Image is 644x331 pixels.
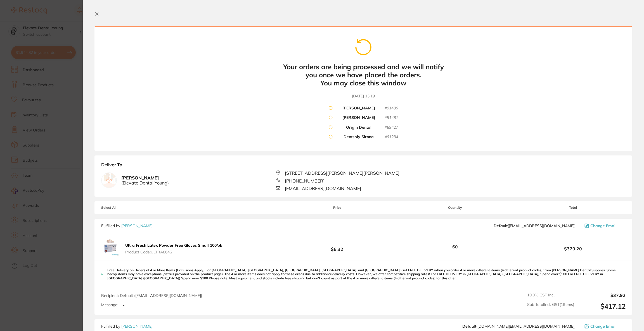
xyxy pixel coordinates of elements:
b: Default [462,324,476,329]
span: save@adamdental.com.au [494,224,576,228]
b: Deliver To [101,162,626,171]
b: Your orders are being processed and we will notify you once we have placed the orders. You may cl... [280,63,447,87]
span: Sub Total Incl. GST ( 1 Items) [527,302,574,310]
img: cart-spinner.png [328,125,333,130]
button: Change Email [583,324,626,329]
span: ( Elevate Dental Young ) [121,180,169,185]
p: Free Delivery on Orders of 4 or More Items (Exclusions Apply) For [GEOGRAPHIC_DATA], [GEOGRAPHIC_... [107,268,626,280]
time: [DATE] 13:19 [352,93,375,99]
span: Total [521,206,626,210]
span: Select All [101,206,157,210]
a: [PERSON_NAME] [121,223,153,228]
button: Ultra Fresh Latex Powder Free Gloves Small 100/pk Product Code:ULTRA864S [124,243,224,255]
output: $37.92 [579,293,626,298]
span: [EMAIL_ADDRESS][DOMAIN_NAME] [285,186,361,191]
b: Origin Dental [346,125,371,130]
b: [PERSON_NAME] [121,175,169,186]
b: [PERSON_NAME] [342,115,375,120]
img: cart-spinner.png [328,115,333,120]
b: Ultra Fresh Latex Powder Free Gloves Small 100/pk [125,243,222,248]
a: [PERSON_NAME] [121,324,153,329]
span: 60 [452,244,458,249]
small: # 91480 [385,106,398,111]
label: Message: [101,303,118,307]
img: cart-spinner.png [353,37,374,58]
span: Product Code: ULTRA864S [125,250,222,254]
img: cart-spinner.png [328,106,333,111]
p: Fulfilled by [101,324,153,328]
small: # 89427 [385,125,398,130]
b: $379.20 [521,246,626,251]
p: Fulfilled by [101,224,153,228]
output: $417.12 [579,302,626,310]
small: # 91234 [385,135,398,140]
span: Recipient: Default ( [EMAIL_ADDRESS][DOMAIN_NAME] ) [101,293,202,298]
span: customer.care@henryschein.com.au [462,324,576,328]
small: # 91481 [385,115,398,120]
span: Quantity [390,206,521,210]
img: empty.jpg [101,173,117,188]
b: $6.32 [285,241,390,252]
span: [PHONE_NUMBER] [285,178,325,183]
img: cGVyMnJhMw [101,238,119,256]
button: Change Email [583,223,626,228]
span: Change Email [590,224,617,228]
b: Default [494,223,508,228]
b: [PERSON_NAME] [342,106,375,111]
span: 10.0 % GST Incl. [527,293,574,298]
span: Price [285,206,390,210]
p: - [123,303,125,308]
img: cart-spinner.png [328,135,333,139]
b: Dentsply Sirona [344,135,374,140]
span: [STREET_ADDRESS][PERSON_NAME][PERSON_NAME] [285,171,399,176]
span: Change Email [590,324,617,328]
